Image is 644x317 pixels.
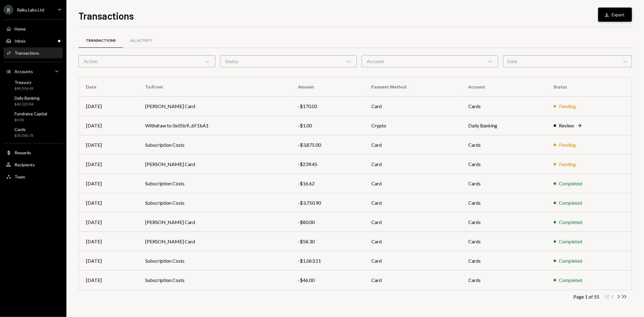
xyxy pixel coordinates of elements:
[78,33,123,48] a: Transactions
[130,38,152,43] div: All Activity
[298,180,357,187] div: -$16.62
[4,109,63,124] a: Fundraise Capital$0.00
[461,97,546,116] td: Cards
[138,251,291,271] td: Subscription Costs
[4,147,63,158] a: Rewards
[559,141,576,149] div: Pending
[362,55,498,67] div: Account
[138,97,291,116] td: [PERSON_NAME] Card
[86,277,131,284] div: [DATE]
[461,155,546,174] td: Cards
[4,159,63,170] a: Recipients
[4,125,63,139] a: Cards$35,043.78
[86,38,116,43] div: Transactions
[298,103,357,110] div: -$170.02
[559,180,582,187] div: Completed
[86,103,131,110] div: [DATE]
[4,94,63,108] a: Daily Banking$60,123.84
[79,77,138,97] th: Date
[138,193,291,213] td: Subscription Costs
[291,77,364,97] th: Amount
[86,238,131,245] div: [DATE]
[559,103,576,110] div: Pending
[559,219,582,226] div: Completed
[298,219,357,226] div: -$80.00
[14,80,33,85] div: Treasury
[14,86,33,91] div: $88,534.49
[14,174,25,179] div: Team
[461,174,546,193] td: Cards
[4,171,63,182] a: Team
[364,135,461,155] td: Card
[14,38,25,43] div: Inbox
[86,219,131,226] div: [DATE]
[86,180,131,187] div: [DATE]
[14,50,39,56] div: Transactions
[138,174,291,193] td: Subscription Costs
[364,232,461,251] td: Card
[364,271,461,290] td: Card
[364,116,461,135] td: Crypto
[298,199,357,207] div: -$3,750.90
[364,77,461,97] th: Payment Method
[298,161,357,168] div: -$239.45
[461,193,546,213] td: Cards
[573,294,599,299] div: Page 1 of 55
[559,161,576,168] div: Pending
[14,26,26,31] div: Home
[364,251,461,271] td: Card
[364,213,461,232] td: Card
[461,271,546,290] td: Cards
[298,238,357,245] div: -$58.30
[14,111,47,116] div: Fundraise Capital
[461,77,546,97] th: Account
[138,77,291,97] th: To/From
[4,47,63,58] a: Transactions
[503,55,632,67] div: Date
[86,199,131,207] div: [DATE]
[559,238,582,245] div: Completed
[14,162,35,167] div: Recipients
[14,102,40,107] div: $60,123.84
[14,127,33,132] div: Cards
[86,257,131,264] div: [DATE]
[14,95,40,101] div: Daily Banking
[138,271,291,290] td: Subscription Costs
[86,141,131,149] div: [DATE]
[461,213,546,232] td: Cards
[559,277,582,284] div: Completed
[14,69,33,74] div: Accounts
[138,155,291,174] td: [PERSON_NAME] Card
[220,55,357,67] div: Status
[4,5,13,14] div: R
[14,133,33,138] div: $35,043.78
[78,55,215,67] div: Action
[298,257,357,264] div: -$1,063.11
[364,155,461,174] td: Card
[559,257,582,264] div: Completed
[78,10,134,22] h1: Transactions
[364,174,461,193] td: Card
[461,251,546,271] td: Cards
[4,66,63,77] a: Accounts
[4,78,63,92] a: Treasury$88,534.49
[364,193,461,213] td: Card
[298,122,357,129] div: -$1.00
[598,8,632,22] button: Export
[559,122,574,129] div: Review
[123,33,159,48] a: All Activity
[138,232,291,251] td: [PERSON_NAME] Card
[461,135,546,155] td: Cards
[138,116,291,135] td: Withdraw to 0x05b9...6F1bA1
[138,213,291,232] td: [PERSON_NAME] Card
[461,116,546,135] td: Daily Banking
[138,135,291,155] td: Subscription Costs
[4,23,63,34] a: Home
[364,97,461,116] td: Card
[86,122,131,129] div: [DATE]
[546,77,632,97] th: Status
[298,141,357,149] div: -$3,875.00
[14,117,47,123] div: $0.00
[298,277,357,284] div: -$46.00
[14,150,31,155] div: Rewards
